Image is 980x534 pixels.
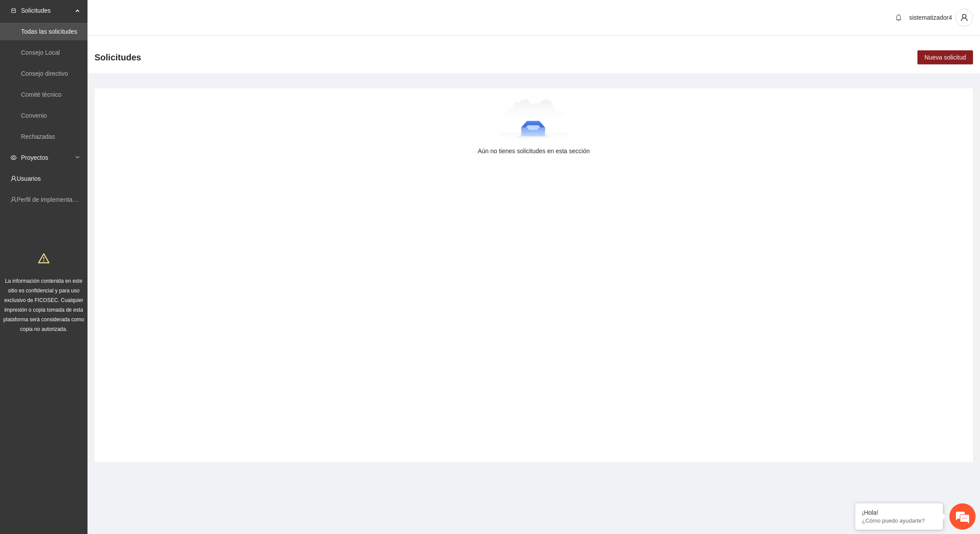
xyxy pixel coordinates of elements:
[892,11,906,25] button: bell
[21,149,73,166] span: Proyectos
[21,2,73,19] span: Solicitudes
[21,112,47,119] a: Convenio
[17,175,41,182] a: Usuarios
[862,517,936,524] p: ¿Cómo puedo ayudarte?
[21,91,62,98] a: Comité técnico
[917,50,973,64] button: Nueva solicitud
[924,53,966,62] span: Nueva solicitud
[108,146,959,156] div: Aún no tienes solicitudes en esta sección
[892,14,905,21] span: bell
[10,7,17,14] span: inbox
[94,50,141,64] span: Solicitudes
[17,196,85,203] a: Perfil de implementadora
[3,278,84,332] span: La información contenida en este sitio es confidencial y para uso exclusivo de FICOSEC. Cualquier...
[498,99,570,143] img: Aún no tienes solicitudes en esta sección
[38,253,49,264] span: warning
[21,133,55,140] a: Rechazadas
[21,28,77,35] a: Todas las solicitudes
[909,14,952,21] span: sistematizador4
[10,155,17,161] span: eye
[21,70,68,77] a: Consejo directivo
[862,509,936,516] div: ¡Hola!
[956,14,973,21] span: user
[955,9,973,26] button: user
[21,49,60,56] a: Consejo Local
